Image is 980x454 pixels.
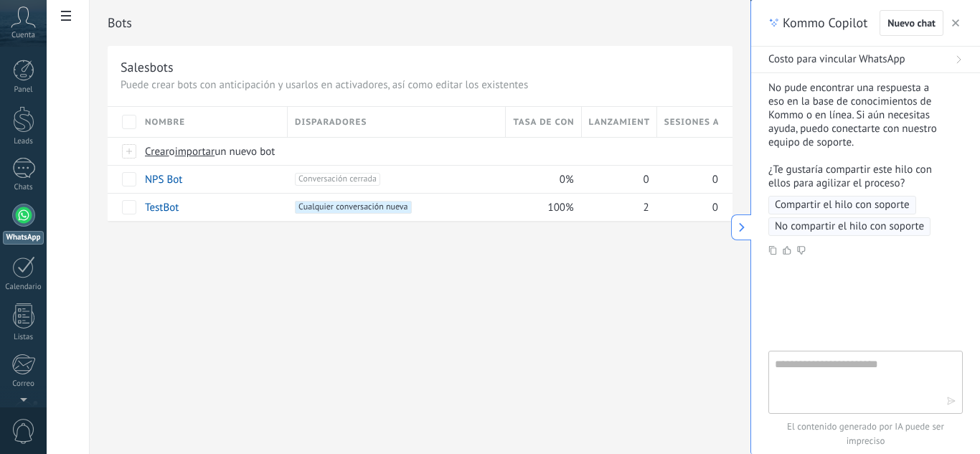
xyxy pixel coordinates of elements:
[582,166,650,193] div: 0
[582,194,650,221] div: 2
[121,78,720,92] p: Puede crear bots con anticipación y usarlos en activadores, así como editar los existentes
[664,115,718,129] span: Sesiones activas
[768,196,916,214] button: Compartir el hilo con soporte
[295,201,411,214] span: Cualquier conversación nueva
[145,145,169,159] span: Crear
[644,201,649,214] span: 2
[768,217,930,236] button: No compartir el hilo con soporte
[121,59,174,75] div: Salesbots
[169,145,175,159] span: o
[768,81,946,149] p: No pude encontrar una respuesta a eso en la base de conocimientos de Kommo o en línea. Si aún nec...
[887,18,936,28] span: Nuevo chat
[880,10,943,36] button: Nuevo chat
[3,333,44,342] div: Listas
[3,137,44,146] div: Leads
[145,173,182,186] a: NPS Bot
[768,163,946,190] p: ¿Te gustaría compartir este hilo con ellos para agilizar el proceso?
[145,201,179,214] a: TestBot
[712,173,718,186] span: 0
[3,85,44,95] div: Panel
[657,166,718,193] div: 0
[145,115,185,129] span: Nombre
[3,183,44,192] div: Chats
[295,115,367,129] span: Disparadores
[11,31,35,40] span: Cuenta
[768,420,963,448] span: El contenido generado por IA puede ser impreciso
[108,9,732,37] h2: Bots
[3,283,44,292] div: Calendario
[3,231,44,245] div: WhatsApp
[175,145,215,159] span: importar
[506,166,574,193] div: 0%
[215,145,275,159] span: un nuevo bot
[589,115,649,129] span: Lanzamientos totales
[513,115,573,129] span: Tasa de conversión
[775,198,910,212] span: Compartir el hilo con soporte
[547,201,573,214] span: 100%
[712,201,718,214] span: 0
[295,173,380,186] span: Conversación cerrada
[506,194,574,221] div: 100%
[657,194,718,221] div: 0
[560,173,574,186] span: 0%
[775,219,924,234] span: No compartir el hilo con soporte
[657,138,718,165] div: Bots
[768,52,905,67] span: Costo para vincular WhatsApp
[644,173,649,186] span: 0
[783,14,867,32] span: Kommo Copilot
[3,379,44,389] div: Correo
[751,47,980,73] button: Costo para vincular WhatsApp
